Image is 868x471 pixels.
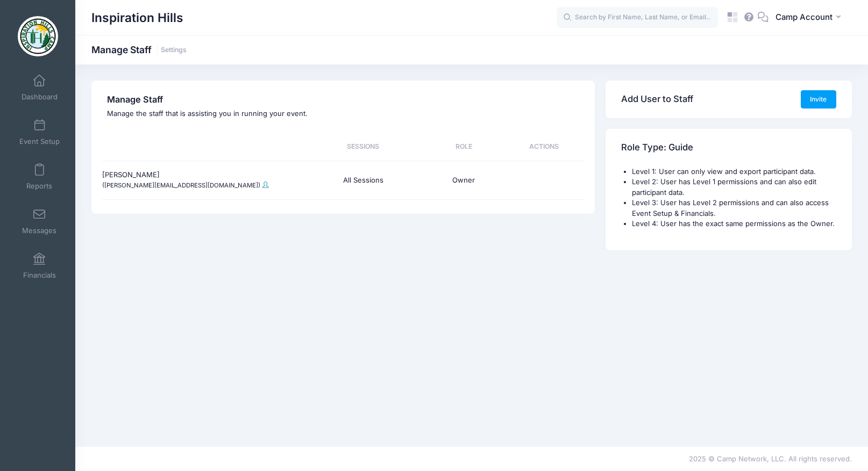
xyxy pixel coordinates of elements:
div: [PERSON_NAME] [102,161,303,200]
span: Reports [26,182,52,191]
span: Financials [23,271,56,280]
div: Owner [424,166,504,194]
h1: Inspiration Hills [91,5,183,30]
li: Level 3: User has Level 2 permissions and can also access Event Setup & Financials. [632,198,836,219]
p: Manage the staff that is assisting you in running your event. [107,108,579,119]
span: Event Setup [19,137,60,146]
button: Invite [801,90,836,108]
li: Level 1: User can only view and export participant data. [632,166,836,177]
h1: Manage Staff [91,44,187,55]
li: Level 2: User has Level 1 permissions and can also edit participant data. [632,177,836,198]
button: Camp Account [769,5,852,30]
div: Actions [504,133,585,161]
div: All Sessions [303,166,423,194]
h3: Role Type: Guide [621,132,693,163]
span: Messages [22,226,56,235]
small: ([PERSON_NAME][EMAIL_ADDRESS][DOMAIN_NAME]) [102,182,260,189]
img: Inspiration Hills [18,16,58,56]
h4: Manage Staff [107,95,579,105]
a: Messages [14,202,65,240]
span: Dashboard [22,92,58,102]
span: 2025 © Camp Network, LLC. All rights reserved. [689,454,852,463]
input: Search by First Name, Last Name, or Email... [557,7,718,28]
a: Settings [161,46,187,54]
a: Dashboard [14,69,65,106]
li: Level 4: User has the exact same permissions as the Owner. [632,219,836,229]
div: Sessions [303,133,423,161]
div: Role [424,133,504,161]
a: Event Setup [14,113,65,151]
h3: Add User to Staff [621,84,693,115]
a: Reports [14,158,65,195]
a: Financials [14,247,65,285]
span: Camp Account [775,11,833,23]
